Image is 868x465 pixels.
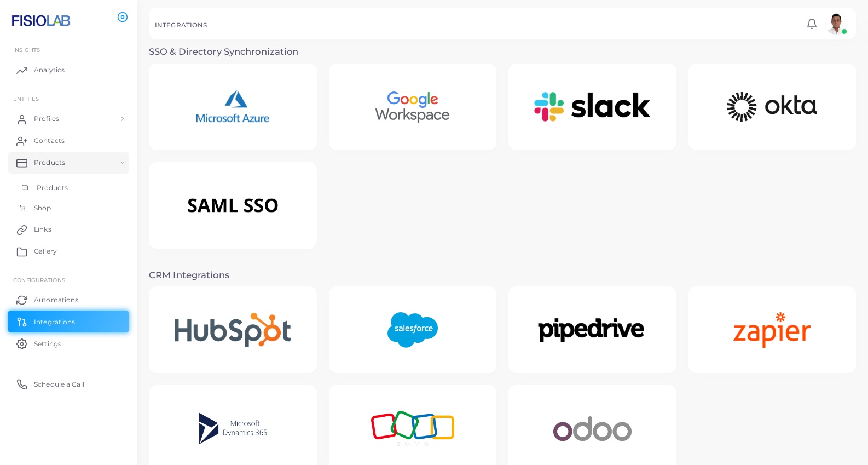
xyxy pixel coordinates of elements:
span: Profiles [34,114,59,124]
img: logo [10,10,71,31]
span: Integrations [34,317,75,327]
img: Hubspot [158,296,308,363]
a: Analytics [8,59,129,81]
span: Analytics [34,65,65,75]
h3: SSO & Directory Synchronization [149,47,856,58]
span: Contacts [34,136,65,146]
img: Slack [518,76,668,139]
img: Microsoft Dynamics [182,394,283,463]
span: Settings [34,339,61,349]
a: Profiles [8,108,129,130]
a: Contacts [8,130,129,152]
a: Integrations [8,311,129,332]
a: avatar [822,13,850,35]
img: Salesforce [371,296,454,364]
span: Links [34,225,51,234]
img: Zoho [355,394,471,463]
span: ENTITIES [13,95,39,102]
a: Products [8,177,129,198]
img: Zapier [717,296,828,364]
span: Automations [34,295,78,305]
img: Microsoft Azure [179,73,287,141]
span: Configurations [13,277,65,283]
a: Automations [8,289,129,311]
span: Schedule a Call [34,380,84,389]
span: Products [37,183,68,193]
h3: CRM Integrations [149,270,856,281]
span: Shop [34,203,51,213]
span: Gallery [34,246,57,256]
a: Gallery [8,240,129,262]
a: Settings [8,332,129,354]
img: Pipedrive [518,298,668,362]
img: Odoo [537,394,648,463]
img: SAML [158,174,308,237]
span: Products [34,158,65,168]
img: avatar [825,13,847,35]
span: INSIGHTS [13,47,40,53]
a: Shop [8,198,129,219]
a: Links [8,219,129,240]
img: Google Workspace [357,73,467,141]
h5: INTEGRATIONS [155,21,207,29]
a: Schedule a Call [8,373,129,395]
a: Products [8,152,129,174]
img: Okta [697,76,847,139]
